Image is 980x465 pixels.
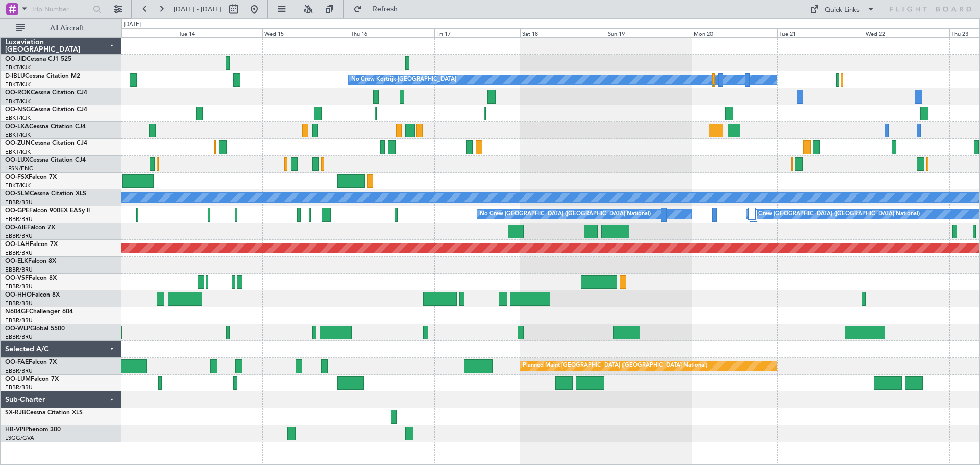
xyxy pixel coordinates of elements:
a: EBBR/BRU [5,367,33,375]
div: Fri 17 [434,28,520,37]
a: OO-LAHFalcon 7X [5,241,58,248]
div: Tue 21 [777,28,863,37]
a: LFSN/ENC [5,165,33,173]
button: Quick Links [804,1,880,17]
a: EBBR/BRU [5,215,33,223]
span: SX-RJB [5,410,26,416]
a: EBKT/KJK [5,97,31,105]
a: OO-ROKCessna Citation CJ4 [5,90,87,96]
div: Mon 13 [91,28,177,37]
span: OO-LAH [5,241,30,248]
a: OO-WLPGlobal 5500 [5,326,65,332]
a: OO-GPEFalcon 900EX EASy II [5,208,90,214]
div: Thu 16 [349,28,434,37]
a: OO-SLMCessna Citation XLS [5,191,86,197]
button: Refresh [349,1,410,17]
a: SX-RJBCessna Citation XLS [5,410,83,416]
a: OO-ELKFalcon 8X [5,258,56,264]
a: EBKT/KJK [5,81,31,88]
div: Tue 14 [177,28,262,37]
span: N604GF [5,309,29,315]
a: OO-AIEFalcon 7X [5,225,55,231]
span: OO-VSF [5,275,29,281]
span: OO-FSX [5,174,29,180]
span: OO-NSG [5,107,31,113]
div: Quick Links [825,5,860,15]
div: Wed 15 [262,28,348,37]
a: EBKT/KJK [5,148,31,156]
span: OO-WLP [5,326,30,332]
div: Wed 22 [864,28,949,37]
a: OO-ZUNCessna Citation CJ4 [5,140,87,146]
span: OO-HHO [5,292,32,298]
span: OO-SLM [5,191,30,197]
span: OO-ROK [5,90,31,96]
span: Refresh [364,6,407,13]
span: [DATE] - [DATE] [174,5,222,14]
a: OO-LUXCessna Citation CJ4 [5,157,86,163]
div: No Crew [GEOGRAPHIC_DATA] ([GEOGRAPHIC_DATA] National) [480,207,651,222]
a: OO-JIDCessna CJ1 525 [5,56,71,62]
a: OO-LXACessna Citation CJ4 [5,124,86,130]
a: D-IBLUCessna Citation M2 [5,73,80,79]
a: EBKT/KJK [5,182,31,189]
button: All Aircraft [11,20,111,36]
a: OO-LUMFalcon 7X [5,376,59,382]
span: OO-ZUN [5,140,31,146]
span: OO-FAE [5,359,29,365]
span: OO-LUX [5,157,29,163]
span: OO-LXA [5,124,29,130]
a: OO-VSFFalcon 8X [5,275,57,281]
div: [DATE] [124,20,141,29]
a: EBBR/BRU [5,316,33,324]
span: OO-ELK [5,258,28,264]
a: LSGG/GVA [5,434,34,442]
span: HB-VPI [5,427,25,433]
span: All Aircraft [27,25,108,32]
a: EBBR/BRU [5,283,33,290]
a: EBBR/BRU [5,333,33,341]
span: OO-GPE [5,208,29,214]
a: N604GFChallenger 604 [5,309,73,315]
a: EBBR/BRU [5,199,33,206]
div: No Crew [GEOGRAPHIC_DATA] ([GEOGRAPHIC_DATA] National) [749,207,920,222]
a: EBBR/BRU [5,266,33,274]
a: EBKT/KJK [5,64,31,71]
a: EBBR/BRU [5,232,33,240]
span: OO-LUM [5,376,31,382]
a: EBBR/BRU [5,300,33,307]
a: EBKT/KJK [5,114,31,122]
a: OO-FSXFalcon 7X [5,174,57,180]
div: Planned Maint [GEOGRAPHIC_DATA] ([GEOGRAPHIC_DATA] National) [523,358,707,374]
input: Trip Number [31,2,90,17]
div: Sat 18 [520,28,606,37]
a: OO-NSGCessna Citation CJ4 [5,107,87,113]
span: OO-AIE [5,225,27,231]
a: OO-FAEFalcon 7X [5,359,57,365]
div: Mon 20 [692,28,777,37]
a: HB-VPIPhenom 300 [5,427,61,433]
a: EBBR/BRU [5,384,33,391]
div: No Crew Kortrijk-[GEOGRAPHIC_DATA] [351,72,456,87]
span: OO-JID [5,56,27,62]
a: OO-HHOFalcon 8X [5,292,60,298]
div: Sun 19 [606,28,692,37]
span: D-IBLU [5,73,25,79]
a: EBKT/KJK [5,131,31,139]
a: EBBR/BRU [5,249,33,257]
